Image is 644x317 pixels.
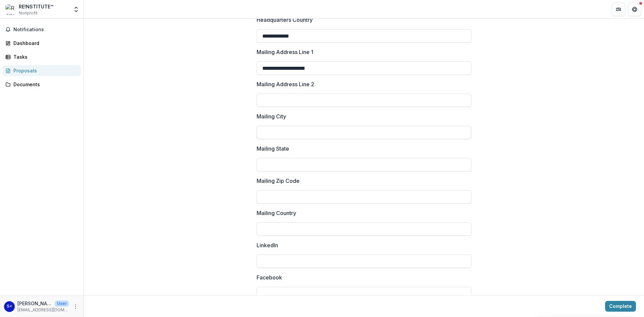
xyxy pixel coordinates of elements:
[3,65,81,76] a: Proposals
[13,67,75,74] div: Proposals
[5,4,16,15] img: RE!NSTITUTE™
[257,273,282,281] p: Facebook
[7,304,12,309] div: Sarah Robens <srobens@re-institute.org>
[17,307,69,313] p: [EMAIL_ADDRESS][DOMAIN_NAME]
[3,79,81,90] a: Documents
[257,112,286,120] p: Mailing City
[257,177,300,185] p: Mailing Zip Code
[257,145,289,153] p: Mailing State
[257,209,296,217] p: Mailing Country
[3,51,81,62] a: Tasks
[19,3,53,10] div: RE!NSTITUTE™
[628,3,641,16] button: Get Help
[3,38,81,49] a: Dashboard
[55,301,69,307] p: User
[19,10,38,16] span: Nonprofit
[13,40,75,47] div: Dashboard
[13,81,75,88] div: Documents
[17,300,52,307] p: [PERSON_NAME] <[EMAIL_ADDRESS][DOMAIN_NAME]>
[612,3,625,16] button: Partners
[3,24,81,35] button: Notifications
[257,241,278,249] p: LinkedIn
[257,48,313,56] p: Mailing Address Line 1
[257,16,313,24] p: Headquarters Country
[257,80,314,88] p: Mailing Address Line 2
[13,27,78,33] span: Notifications
[71,303,79,311] button: More
[13,53,75,60] div: Tasks
[605,301,636,312] button: Complete
[71,3,81,16] button: Open entity switcher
